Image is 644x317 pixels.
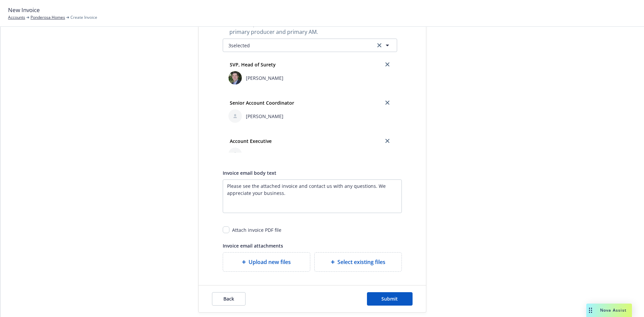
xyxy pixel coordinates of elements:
span: Upload new files [249,258,291,266]
span: Back [223,296,234,302]
div: Drag to move [586,304,595,317]
span: Select existing files [337,258,385,266]
button: Back [212,292,246,306]
div: Upload new files [223,252,310,272]
span: Invoice email attachments [223,243,283,249]
a: Ponderosa Homes [31,14,65,20]
div: Select existing files [314,252,402,272]
span: Nova Assist [600,307,627,313]
span: Create Invoice [70,14,97,20]
span: New Invoice [8,6,40,14]
a: close [383,137,391,145]
span: Invoice email body text [223,170,276,176]
div: Attach invoice PDF file [232,226,281,233]
button: 3selectedclear selection [223,39,397,52]
span: 3 selected [228,42,250,49]
strong: Account Executive [230,138,272,144]
strong: Senior Account Coordinator [230,100,294,106]
a: close [383,60,391,68]
a: clear selection [375,41,383,49]
span: [PERSON_NAME] [246,74,283,82]
a: close [383,99,391,107]
button: Nova Assist [586,304,632,317]
button: Submit [367,292,413,306]
a: Accounts [8,14,25,20]
span: Submit [381,296,398,302]
span: [PERSON_NAME] [246,113,283,120]
img: employee photo [228,71,242,85]
strong: SVP, Head of Surety [230,61,276,68]
textarea: Enter a description... [223,179,402,213]
span: [PERSON_NAME] [246,151,283,158]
